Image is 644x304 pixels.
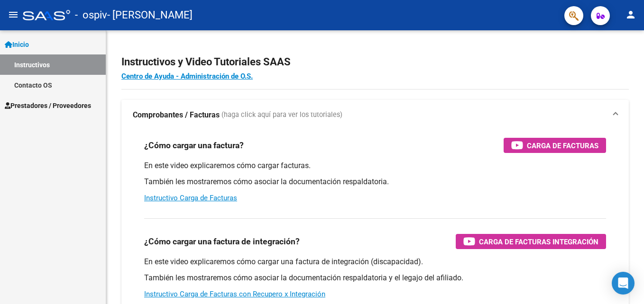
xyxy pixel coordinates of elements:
span: Inicio [5,39,29,50]
a: Centro de Ayuda - Administración de O.S. [121,72,253,80]
a: Instructivo Carga de Facturas con Recupero x Integración [144,290,325,298]
p: También les mostraremos cómo asociar la documentación respaldatoria y el legajo del afiliado. [144,273,606,283]
p: En este video explicaremos cómo cargar una factura de integración (discapacidad). [144,257,606,267]
h2: Instructivos y Video Tutoriales SAAS [121,53,629,71]
a: Instructivo Carga de Facturas [144,194,237,202]
span: - ospiv [75,5,107,26]
p: También les mostraremos cómo asociar la documentación respaldatoria. [144,177,606,187]
h3: ¿Cómo cargar una factura de integración? [144,235,300,248]
span: Prestadores / Proveedores [5,100,91,111]
mat-expansion-panel-header: Comprobantes / Facturas (haga click aquí para ver los tutoriales) [121,100,629,130]
span: Carga de Facturas Integración [479,236,598,248]
span: Carga de Facturas [527,140,598,152]
button: Carga de Facturas [504,138,606,153]
mat-icon: menu [8,9,19,20]
div: Open Intercom Messenger [612,272,635,295]
p: En este video explicaremos cómo cargar facturas. [144,161,606,171]
button: Carga de Facturas Integración [456,234,606,249]
h3: ¿Cómo cargar una factura? [144,139,244,152]
span: (haga click aquí para ver los tutoriales) [221,110,342,120]
strong: Comprobantes / Facturas [133,110,220,120]
mat-icon: person [625,9,636,20]
span: - [PERSON_NAME] [107,5,193,26]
